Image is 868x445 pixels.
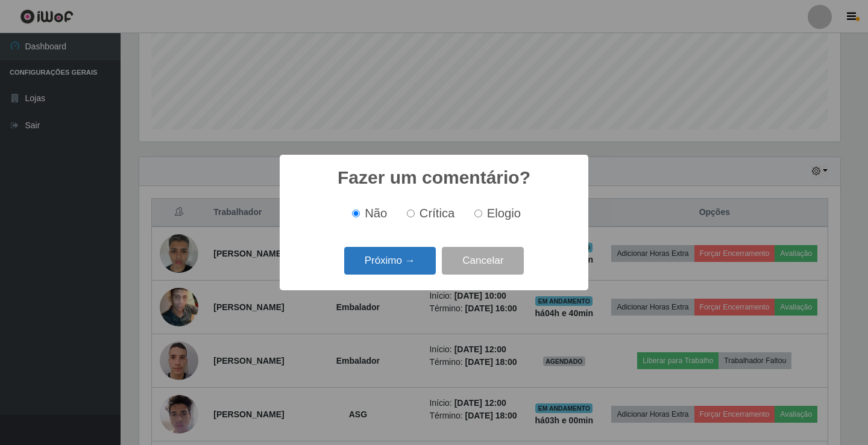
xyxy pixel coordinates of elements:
[442,247,524,275] button: Cancelar
[352,210,360,217] input: Não
[407,210,415,217] input: Crítica
[338,167,530,188] h2: Fazer um comentário?
[344,247,436,275] button: Próximo →
[420,207,455,220] span: Crítica
[474,210,482,217] input: Elogio
[365,207,387,220] span: Não
[487,207,521,220] span: Elogio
